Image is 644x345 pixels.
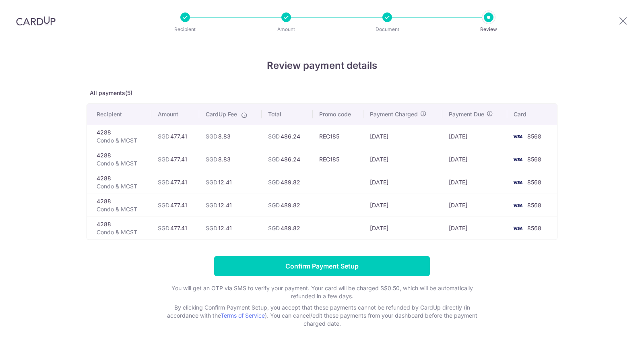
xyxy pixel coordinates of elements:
img: <span class="translation_missing" title="translation missing: en.account_steps.new_confirm_form.b... [510,132,526,141]
img: CardUp [16,16,56,26]
iframe: Opens a widget where you can find more information [592,321,636,341]
span: SGD [268,179,280,186]
td: [DATE] [363,217,442,240]
td: 489.82 [262,194,313,217]
td: 4288 [87,217,151,240]
span: SGD [268,156,280,163]
span: 8568 [527,156,541,163]
p: Condo & MCST [97,159,145,167]
td: 477.41 [151,125,199,148]
th: Promo code [313,104,363,125]
span: SGD [158,202,169,209]
p: By clicking Confirm Payment Setup, you accept that these payments cannot be refunded by CardUp di... [161,304,483,328]
span: SGD [206,133,217,140]
span: SGD [268,133,280,140]
td: 12.41 [199,194,261,217]
td: [DATE] [442,125,507,148]
td: 477.41 [151,217,199,240]
td: REC185 [313,125,363,148]
p: Amount [256,25,316,33]
span: SGD [158,225,169,231]
th: Card [507,104,557,125]
span: 8568 [527,133,541,140]
td: 4288 [87,171,151,194]
span: 8568 [527,225,541,231]
th: Total [262,104,313,125]
td: 477.41 [151,194,199,217]
span: SGD [158,156,169,163]
p: Condo & MCST [97,136,145,145]
td: REC185 [313,148,363,171]
td: 4288 [87,125,151,148]
p: Review [459,25,518,33]
td: 8.83 [199,125,261,148]
span: 8568 [527,202,541,209]
span: SGD [158,179,169,186]
td: 4288 [87,194,151,217]
td: 489.82 [262,217,313,240]
span: SGD [206,156,217,163]
span: Payment Charged [370,110,418,118]
th: Amount [151,104,199,125]
p: Condo & MCST [97,182,145,190]
p: Recipient [155,25,215,33]
a: Terms of Service [221,312,265,319]
span: SGD [268,225,280,231]
td: 489.82 [262,171,313,194]
td: [DATE] [363,148,442,171]
span: SGD [206,202,217,209]
td: 477.41 [151,171,199,194]
td: [DATE] [442,171,507,194]
img: <span class="translation_missing" title="translation missing: en.account_steps.new_confirm_form.b... [510,200,526,210]
img: <span class="translation_missing" title="translation missing: en.account_steps.new_confirm_form.b... [510,178,526,187]
p: Condo & MCST [97,228,145,236]
th: Recipient [87,104,151,125]
img: <span class="translation_missing" title="translation missing: en.account_steps.new_confirm_form.b... [510,155,526,164]
h4: Review payment details [87,58,557,73]
img: <span class="translation_missing" title="translation missing: en.account_steps.new_confirm_form.b... [510,223,526,233]
td: 8.83 [199,148,261,171]
span: SGD [206,225,217,231]
p: You will get an OTP via SMS to verify your payment. Your card will be charged S$0.50, which will ... [161,284,483,300]
p: Condo & MCST [97,205,145,213]
td: [DATE] [363,125,442,148]
td: [DATE] [442,148,507,171]
span: CardUp Fee [206,110,237,118]
td: [DATE] [363,194,442,217]
td: [DATE] [442,217,507,240]
p: All payments(5) [87,89,557,97]
span: Payment Due [449,110,484,118]
td: [DATE] [442,194,507,217]
span: SGD [206,179,217,186]
span: SGD [268,202,280,209]
td: 486.24 [262,148,313,171]
input: Confirm Payment Setup [214,256,430,276]
td: [DATE] [363,171,442,194]
td: 486.24 [262,125,313,148]
td: 4288 [87,148,151,171]
td: 477.41 [151,148,199,171]
td: 12.41 [199,217,261,240]
td: 12.41 [199,171,261,194]
p: Document [357,25,417,33]
span: 8568 [527,179,541,186]
span: SGD [158,133,169,140]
